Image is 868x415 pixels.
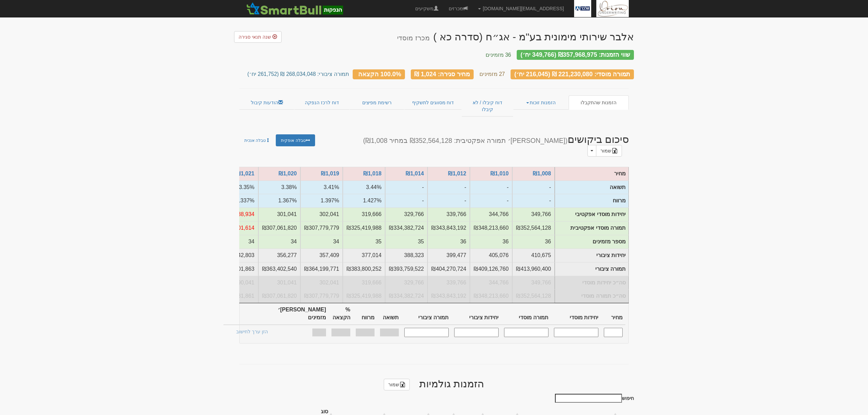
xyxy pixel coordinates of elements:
a: ₪1,008 [533,171,551,176]
td: מספר מזמינים [258,235,301,249]
td: תשואה [428,180,470,194]
td: יחידות ציבורי [512,249,555,262]
a: דוח קיבלו / לא קיבלו [462,95,513,117]
td: סה״כ תמורה [428,289,470,303]
img: excel-file-black.png [612,148,618,153]
td: סה״כ יחידות [385,276,428,290]
td: יחידות אפקטיבי [385,207,428,221]
img: excel-file-black.png [400,382,405,387]
td: סה״כ תמורה [343,289,385,303]
a: ₪1,014 [406,171,424,176]
td: תשואה [512,180,555,194]
td: יחידות מוסדי אפקטיבי [555,208,629,222]
td: תמורה ציבורי [555,262,629,276]
td: יחידות ציבורי [428,249,470,262]
td: תשואה [555,180,629,194]
th: תשואה [377,303,402,325]
td: סה״כ יחידות [512,276,555,290]
td: מרווח [258,194,301,207]
div: מחיר סגירה: 1,024 ₪ [411,69,474,79]
th: מחיר [601,303,625,325]
td: תמורה מוסדי אפקטיבית [555,222,629,235]
td: יחידות ציבורי [258,249,301,262]
td: תמורה אפקטיבית [385,221,428,235]
td: תשואה [258,180,301,194]
td: סה״כ יחידות מוסדי [555,276,629,290]
h2: הזמנות גולמיות [234,378,634,390]
td: סה״כ תמורה [258,289,301,303]
a: טבלה אנכית [239,134,275,146]
td: מספר מזמינים [343,235,385,249]
td: יחידות אפקטיבי [300,207,343,221]
td: סה״כ יחידות [428,276,470,290]
td: תמורה ציבורי [300,262,343,276]
td: יחידות ציבורי [555,249,629,262]
td: מרווח [470,194,512,207]
span: 100.0% הקצאה [358,70,401,77]
td: סה״כ תמורה [300,289,343,303]
td: יחידות ציבורי [300,249,343,262]
small: 36 מזמינים [486,52,511,58]
td: יחידות אפקטיבי [428,207,470,221]
td: מספר מזמינים [555,235,629,249]
td: יחידות ציבורי [343,249,385,262]
td: תמורה אפקטיבית [343,221,385,235]
div: תמורה מוסדי: 221,230,080 ₪ (216,045 יח׳) [511,69,634,79]
td: תשואה [385,180,428,194]
td: תמורה ציבורי [428,262,470,276]
td: תמורה אפקטיבית [470,221,512,235]
td: תמורה אפקטיבית [258,221,301,235]
td: תשואה [343,180,385,194]
a: ₪1,018 [363,171,381,176]
th: יחידות ציבורי [451,303,501,325]
td: יחידות ציבורי [385,249,428,262]
a: שנה תנאי סגירה [234,31,282,43]
td: יחידות אפקטיבי [258,207,301,221]
input: חיפוש [555,394,622,403]
td: מרווח [512,194,555,207]
th: תמורה מוסדי [501,303,551,325]
td: סה״כ יחידות [343,276,385,290]
small: ([PERSON_NAME]׳ תמורה אפקטיבית: ₪352,564,128 במחיר ₪1,008) [363,137,567,144]
td: תמורה ציבורי [343,262,385,276]
img: SmartBull Logo [244,2,345,15]
td: תמורה אפקטיבית [428,221,470,235]
a: דוח מסווגים לתשקיף [404,95,461,110]
td: סה״כ תמורה [385,289,428,303]
td: תמורה ציבורי [512,262,555,276]
a: טבלה אופקית [276,134,315,146]
th: % הקצאה [329,303,353,325]
td: מרווח [300,194,343,207]
th: תמורה ציבורי [402,303,451,325]
td: מרווח [428,194,470,207]
td: סה״כ יחידות [300,276,343,290]
td: תמורה ציבורי [470,262,512,276]
td: מספר מזמינים [300,235,343,249]
td: מרווח [385,194,428,207]
a: דוח לרכז הנפקה [294,95,349,110]
label: חיפוש [553,394,634,403]
a: ₪1,010 [490,171,508,176]
small: 27 מזמינים [479,71,505,77]
a: ₪1,019 [321,171,339,176]
h2: סיכום ביקושים [334,134,634,157]
td: יחידות אפקטיבי [343,207,385,221]
td: תשואה [470,180,512,194]
td: מרווח [343,194,385,207]
td: סה״כ תמורה מוסדי [555,290,629,303]
a: ₪1,020 [279,171,297,176]
td: סה״כ תמורה [470,289,512,303]
td: סה״כ יחידות [470,276,512,290]
a: שמור [384,379,410,390]
th: [PERSON_NAME]׳ מזמינים [275,303,329,325]
td: תמורה ציבורי [385,262,428,276]
td: סה״כ תמורה [512,289,555,303]
a: רשימת מפיצים [350,95,404,110]
small: מכרז מוסדי [397,34,430,42]
a: ₪1,021 [236,171,254,176]
td: מספר מזמינים [385,235,428,249]
td: מספר מזמינים [470,235,512,249]
td: מספר מזמינים [512,235,555,249]
td: מרווח [555,194,629,208]
span: שנה תנאי סגירה [239,34,271,40]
